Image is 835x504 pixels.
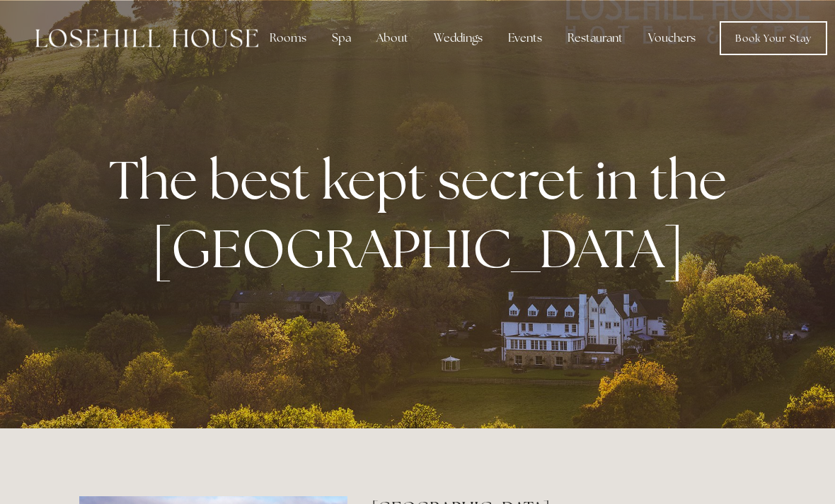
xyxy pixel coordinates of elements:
[720,21,827,55] a: Book Your Stay
[365,24,420,52] div: About
[321,24,362,52] div: Spa
[497,24,553,52] div: Events
[109,145,738,283] strong: The best kept secret in the [GEOGRAPHIC_DATA]
[637,24,707,52] a: Vouchers
[258,24,318,52] div: Rooms
[422,24,494,52] div: Weddings
[556,24,634,52] div: Restaurant
[35,29,258,47] img: Losehill House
